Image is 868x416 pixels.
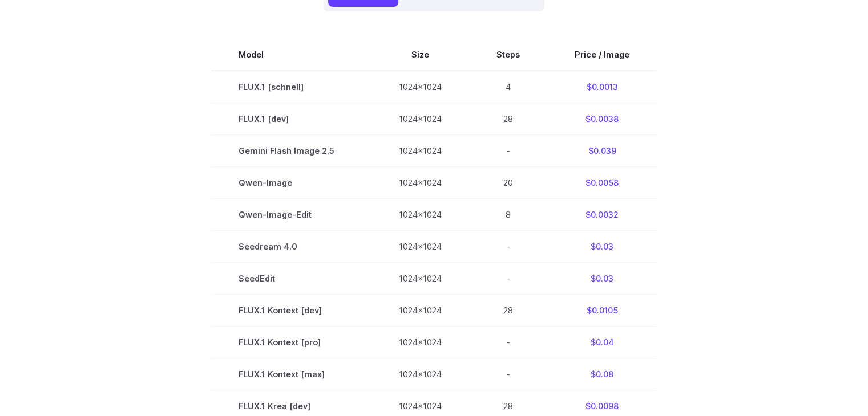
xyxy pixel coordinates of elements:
td: $0.0032 [547,198,657,230]
td: 1024x1024 [372,230,469,262]
td: 8 [469,198,547,230]
td: FLUX.1 [dev] [211,103,372,134]
td: SeedEdit [211,262,372,294]
th: Price / Image [547,39,657,71]
td: Qwen-Image-Edit [211,198,372,230]
th: Size [372,39,469,71]
td: 1024x1024 [372,358,469,390]
td: FLUX.1 [schnell] [211,71,372,103]
td: 4 [469,71,547,103]
td: 1024x1024 [372,326,469,358]
td: FLUX.1 Kontext [pro] [211,326,372,358]
td: - [469,230,547,262]
td: - [469,134,547,166]
td: 1024x1024 [372,103,469,134]
td: $0.0105 [547,294,657,326]
td: FLUX.1 Kontext [dev] [211,294,372,326]
td: 1024x1024 [372,166,469,198]
td: 1024x1024 [372,71,469,103]
td: 1024x1024 [372,198,469,230]
span: Gemini Flash Image 2.5 [239,144,344,157]
td: 1024x1024 [372,262,469,294]
td: $0.04 [547,326,657,358]
td: - [469,326,547,358]
td: 28 [469,103,547,134]
th: Model [211,39,372,71]
td: 20 [469,166,547,198]
td: $0.03 [547,230,657,262]
td: FLUX.1 Kontext [max] [211,358,372,390]
td: Seedream 4.0 [211,230,372,262]
td: $0.039 [547,134,657,166]
td: $0.0038 [547,103,657,134]
td: $0.03 [547,262,657,294]
td: $0.08 [547,358,657,390]
td: - [469,358,547,390]
td: - [469,262,547,294]
td: $0.0058 [547,166,657,198]
td: Qwen-Image [211,166,372,198]
td: 28 [469,294,547,326]
td: 1024x1024 [372,134,469,166]
td: 1024x1024 [372,294,469,326]
td: $0.0013 [547,71,657,103]
th: Steps [469,39,547,71]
